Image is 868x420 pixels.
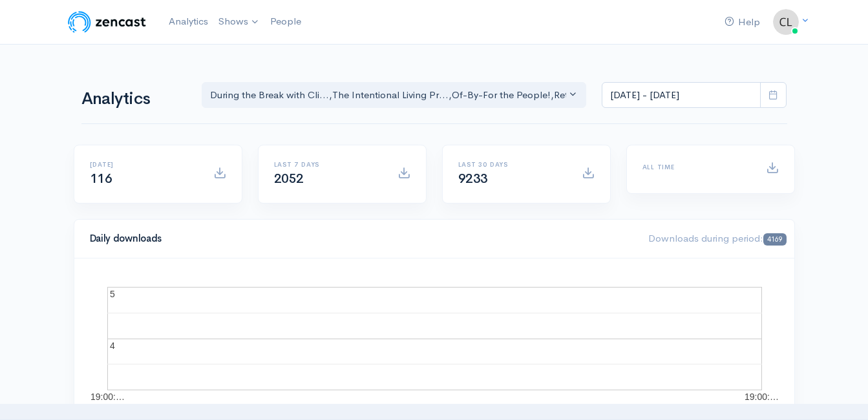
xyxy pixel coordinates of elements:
span: Downloads during period: [648,232,786,244]
span: 116 [90,171,112,187]
iframe: gist-messenger-bubble-iframe [824,376,855,407]
span: 9233 [458,171,488,187]
a: Shows [213,8,265,36]
img: ZenCast Logo [66,9,148,35]
a: Analytics [164,8,213,36]
text: 19:00:… [745,392,779,402]
h6: Last 30 days [458,161,566,168]
div: During the Break with Cli... , The Intentional Living Pr... , Of-By-For the People! , Rethink - R... [210,88,567,103]
h6: Last 7 days [274,161,382,168]
a: People [265,8,306,36]
img: ... [773,9,799,35]
h6: [DATE] [90,161,198,168]
span: 2052 [274,171,304,187]
span: 4169 [763,233,786,246]
svg: A chart. [90,274,779,403]
h4: Daily downloads [90,233,633,244]
text: 19:00:… [90,392,125,402]
input: analytics date range selector [602,82,761,109]
text: 4 [110,341,115,351]
h1: Analytics [81,90,186,109]
button: During the Break with Cli..., The Intentional Living Pr..., Of-By-For the People!, Rethink - Rese... [202,82,587,109]
a: Help [719,8,765,36]
h6: All time [642,163,750,171]
text: 5 [110,289,115,299]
